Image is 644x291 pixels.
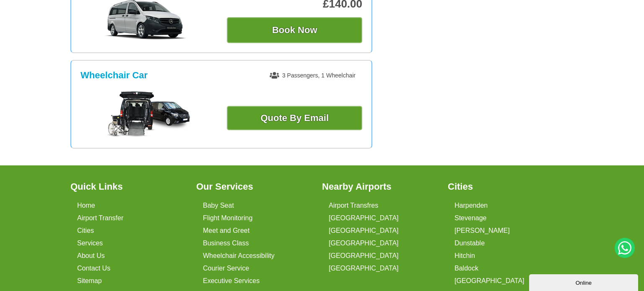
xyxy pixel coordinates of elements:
a: [GEOGRAPHIC_DATA] [329,239,399,247]
a: Courier Service [203,265,249,272]
a: Harpenden [454,202,488,209]
a: Meet and Greet [203,227,249,234]
a: Sitemap [77,277,102,285]
a: Contact Us [77,265,110,272]
a: Stevenage [454,214,487,222]
a: Executive Services [203,277,260,285]
a: Quote By Email [227,106,362,130]
a: [GEOGRAPHIC_DATA] [329,265,399,272]
a: [GEOGRAPHIC_DATA] [329,214,399,222]
h3: Nearby Airports [322,182,438,191]
a: [GEOGRAPHIC_DATA] [454,277,525,285]
a: Baldock [454,265,478,272]
a: Cities [77,227,94,234]
a: Airport Transfres [329,202,378,209]
a: Wheelchair Accessibility [203,252,275,260]
a: Dunstable [454,239,485,247]
iframe: chat widget [529,273,640,291]
img: Wheelchair Car [106,91,190,137]
a: About Us [77,252,105,260]
h3: Wheelchair Car [80,70,148,81]
a: Flight Monitoring [203,214,252,222]
a: Services [77,239,103,247]
a: Business Class [203,239,249,247]
a: Hitchin [454,252,475,260]
a: [PERSON_NAME] [454,227,510,234]
button: Book Now [227,17,362,43]
a: Airport Transfer [77,214,123,222]
span: 3 Passengers, 1 Wheelchair [270,72,356,79]
h3: Cities [448,182,563,191]
a: Baby Seat [203,202,234,209]
a: [GEOGRAPHIC_DATA] [329,252,399,260]
a: [GEOGRAPHIC_DATA] [329,227,399,234]
h3: Quick Links [70,182,186,191]
h3: Our Services [196,182,312,191]
a: Home [77,202,95,209]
